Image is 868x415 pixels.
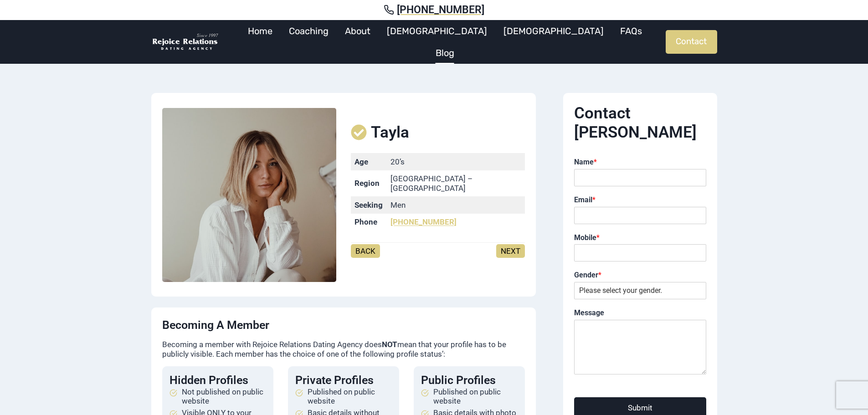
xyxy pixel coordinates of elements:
a: NEXT [496,244,525,258]
a: BACK [351,244,380,258]
label: Mobile [574,233,706,243]
span: Published on public website [308,387,392,406]
img: Rejoice Relations [151,33,220,51]
label: Email [574,195,706,205]
h4: Becoming a Member [162,318,525,332]
a: FAQs [612,20,650,42]
a: [DEMOGRAPHIC_DATA] [495,20,612,42]
p: Becoming a member with Rejoice Relations Dating Agency does mean that your profile has to be publ... [162,340,525,359]
a: Coaching [281,20,337,42]
a: Blog [427,42,462,64]
td: 20’s [387,153,525,170]
strong: Phone [354,217,377,226]
strong: Seeking [354,200,383,210]
td: Men [387,196,525,213]
a: Home [240,20,281,42]
span: Not published on public website [182,387,266,406]
h2: Contact [PERSON_NAME] [574,104,706,142]
a: About [337,20,379,42]
nav: Primary [224,20,666,64]
span: [PHONE_NUMBER] [397,4,484,16]
strong: Age [354,157,368,166]
td: [GEOGRAPHIC_DATA] – [GEOGRAPHIC_DATA] [387,170,525,197]
h4: Public Profiles [421,374,518,387]
a: [PHONE_NUMBER] [11,4,857,16]
label: Name [574,158,706,167]
span: Tayla [371,123,409,142]
h4: Hidden Profiles [169,374,266,387]
h4: Private Profiles [295,374,392,387]
a: [PHONE_NUMBER] [390,217,457,226]
input: Mobile [574,244,706,261]
span: Published on public website [433,387,518,406]
label: Message [574,308,706,318]
strong: NOT [382,340,397,349]
a: Contact [666,30,717,54]
strong: Region [354,179,380,188]
label: Gender [574,271,706,280]
a: [DEMOGRAPHIC_DATA] [379,20,495,42]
